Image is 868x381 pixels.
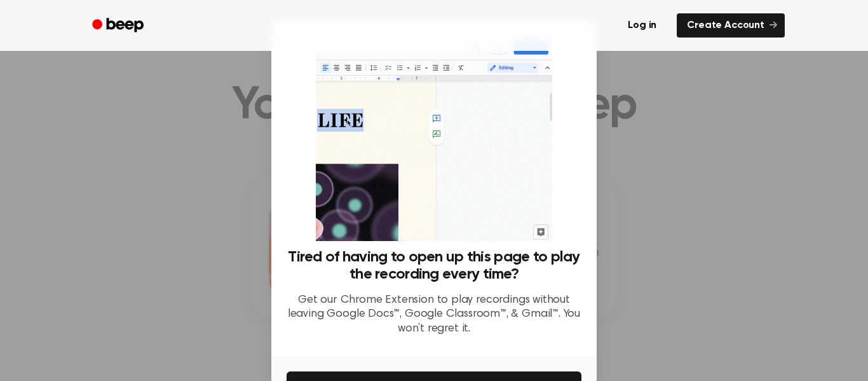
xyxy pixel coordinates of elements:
[287,293,581,336] p: Get our Chrome Extension to play recordings without leaving Google Docs™, Google Classroom™, & Gm...
[287,249,581,283] h3: Tired of having to open up this page to play the recording every time?
[316,36,552,241] img: Beep extension in action
[615,11,669,40] a: Log in
[83,13,155,38] a: Beep
[677,13,785,38] a: Create Account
